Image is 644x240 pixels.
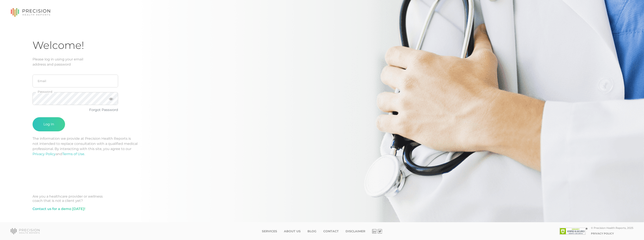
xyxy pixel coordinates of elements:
a: Forgot Password [89,108,118,112]
p: The information we provide at Precision Health Reports is not intended to replace consultation wi... [33,136,611,157]
div: © Precision Health Reports, 2025 [591,226,633,229]
h1: Welcome! [33,39,611,52]
img: SSL site seal - click to verify [559,228,588,235]
a: Blog [307,229,316,233]
a: Contact us for a demo [DATE]! [33,206,85,211]
div: Are you a healthcare provider or wellness coach that is not a client yet? [33,194,611,203]
a: About Us [284,229,301,233]
a: Contact [323,229,339,233]
div: Please log in using your email address and password [33,57,611,67]
a: Terms of Use. [62,152,85,156]
button: Log In [33,117,65,131]
a: Services [262,229,277,233]
a: Privacy Policy [33,152,56,156]
a: Disclaimer [346,229,365,233]
input: Email [33,75,118,87]
a: Privacy Policy [591,232,614,235]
